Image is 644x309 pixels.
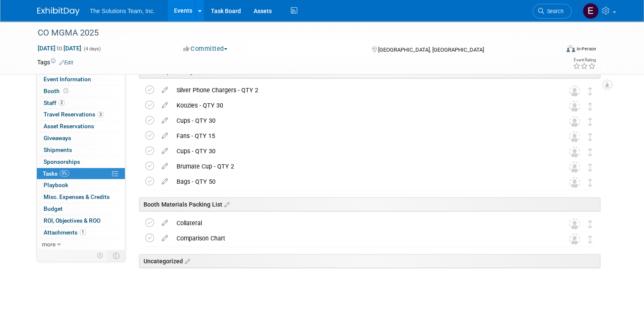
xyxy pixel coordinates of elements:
span: more [42,241,55,248]
div: Silver Phone Chargers - QTY 2 [172,83,552,97]
span: Shipments [44,146,72,153]
a: Playbook [37,179,125,191]
img: Unassigned [569,162,580,173]
a: edit [158,132,172,140]
div: Comparison Chart [172,231,552,246]
button: Committed [180,44,231,53]
div: Bags - QTY 50 [172,174,552,189]
a: Staff2 [37,97,125,109]
img: Unassigned [569,116,580,127]
span: 1 [80,229,86,235]
span: Search [544,8,564,14]
span: Event Information [44,76,91,83]
a: Tasks0% [37,168,125,179]
span: Asset Reservations [44,123,94,130]
a: Budget [37,203,125,215]
span: 0% [60,170,69,177]
td: Personalize Event Tab Strip [93,250,108,261]
img: Unassigned [569,177,580,188]
span: [DATE] [DATE] [37,44,82,52]
img: Unassigned [569,218,580,229]
a: edit [158,147,172,155]
span: ROI, Objectives & ROO [44,217,100,224]
span: 3 [97,111,104,118]
div: Koozies - QTY 30 [172,98,552,113]
img: Unassigned [569,146,580,157]
div: Collateral [172,216,552,230]
img: ExhibitDay [37,7,80,16]
div: Cups - QTY 30 [172,144,552,158]
a: Edit [59,60,73,66]
span: Tasks [43,170,69,177]
div: Cups - QTY 30 [172,113,552,128]
div: Brumate Cup - QTY 2 [172,159,552,174]
span: Attachments [44,229,86,236]
a: edit [158,86,172,94]
i: Move task [588,179,592,187]
td: Tags [37,58,73,66]
span: (4 days) [83,46,101,52]
td: Toggle Event Tabs [108,250,125,261]
i: Move task [588,163,592,171]
a: Travel Reservations3 [37,109,125,120]
a: more [37,239,125,250]
a: edit [158,178,172,185]
a: Booth [37,86,125,97]
a: Giveaways [37,132,125,144]
i: Move task [588,87,592,95]
a: edit [158,235,172,242]
a: Search [533,4,572,19]
img: Unassigned [569,101,580,112]
span: Giveaways [44,135,71,141]
span: Budget [44,205,63,212]
a: Edit sections [183,257,190,265]
a: Sponsorships [37,156,125,168]
img: Unassigned [569,234,580,245]
a: Shipments [37,144,125,156]
a: Edit sections [205,67,212,75]
div: Booth Materials Packing List [139,197,600,211]
a: Misc. Expenses & Credits [37,191,125,203]
i: Move task [588,118,592,126]
img: Unassigned [569,86,580,97]
a: edit [158,102,172,109]
span: The Solutions Team, Inc. [90,8,155,14]
div: Fans - QTY 15 [172,129,552,143]
span: Playbook [44,182,68,188]
img: Eli Gooden [583,3,599,19]
a: edit [158,219,172,227]
span: Booth not reserved yet [62,88,70,94]
span: Misc. Expenses & Credits [44,193,110,200]
img: Unassigned [569,131,580,142]
a: ROI, Objectives & ROO [37,215,125,226]
div: Uncategorized [139,254,600,268]
i: Move task [588,235,592,243]
a: edit [158,117,172,124]
span: 2 [58,99,65,106]
a: Asset Reservations [37,121,125,132]
a: edit [158,163,172,170]
div: Event Format [514,44,596,57]
span: Travel Reservations [44,111,104,118]
div: Event Rating [573,58,596,62]
span: [GEOGRAPHIC_DATA], [GEOGRAPHIC_DATA] [378,47,484,53]
span: Sponsorships [44,158,80,165]
span: to [55,45,64,52]
span: Booth [44,88,70,94]
i: Move task [588,133,592,141]
span: Staff [44,99,65,106]
a: Attachments1 [37,227,125,238]
img: Format-Inperson.png [567,45,575,52]
div: In-Person [576,46,596,52]
a: Event Information [37,74,125,85]
i: Move task [588,102,592,110]
i: Move task [588,220,592,228]
div: CO MGMA 2025 [35,25,549,41]
a: Edit sections [222,200,229,208]
i: Move task [588,148,592,156]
